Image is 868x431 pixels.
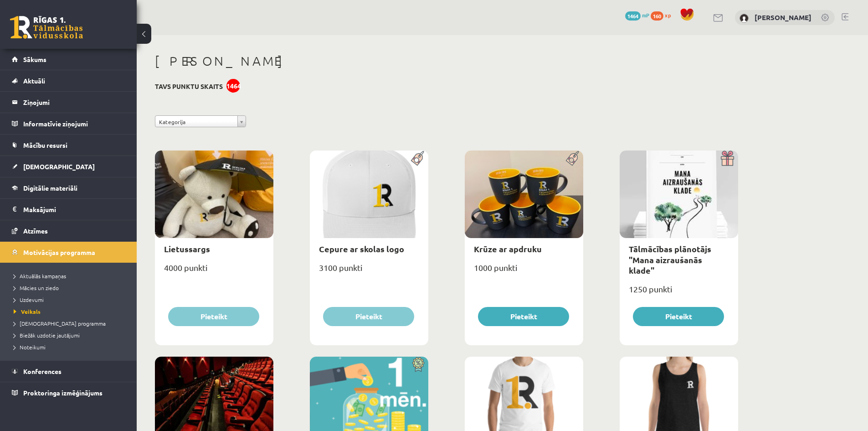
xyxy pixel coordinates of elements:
[23,184,77,192] span: Digitālie materiāli
[633,307,724,326] button: Pieteikt
[14,284,59,291] span: Mācies un ziedo
[651,11,663,21] span: 160
[23,55,46,63] span: Sākums
[14,343,128,351] a: Noteikumi
[14,296,44,303] span: Uzdevumi
[319,244,404,254] a: Cepure ar skolas logo
[12,177,125,198] a: Digitālie materiāli
[23,389,103,397] span: Proktoringa izmēģinājums
[465,260,583,283] div: 1000 punkti
[408,357,428,372] img: Atlaide
[12,49,125,70] a: Sākums
[23,199,125,220] legend: Maksājumi
[14,332,80,339] span: Biežāk uzdotie jautājumi
[14,296,128,304] a: Uzdevumi
[12,382,125,403] a: Proktoringa izmēģinājums
[14,272,66,280] span: Aktuālās kampaņas
[164,244,210,254] a: Lietussargs
[12,113,125,134] a: Informatīvie ziņojumi
[14,319,128,327] a: [DEMOGRAPHIC_DATA] programma
[155,260,273,283] div: 4000 punkti
[155,83,223,90] h3: Tavs punktu skaits
[755,13,812,22] a: [PERSON_NAME]
[12,220,125,241] a: Atzīmes
[23,227,48,235] span: Atzīmes
[740,14,749,23] img: Kristiāns Dariens Lapenas
[563,151,583,166] img: Populāra prece
[665,11,671,19] span: xp
[620,281,738,304] div: 1250 punkti
[155,115,246,127] a: Kategorija
[14,308,41,315] span: Veikals
[159,116,234,128] span: Kategorija
[23,92,125,113] legend: Ziņojumi
[651,11,675,19] a: 160 xp
[625,11,641,21] span: 1464
[12,135,125,156] a: Mācību resursi
[10,16,83,39] a: Rīgas 1. Tālmācības vidusskola
[14,331,128,339] a: Biežāk uzdotie jautājumi
[23,113,125,134] legend: Informatīvie ziņojumi
[14,343,46,351] span: Noteikumi
[23,248,95,256] span: Motivācijas programma
[14,307,128,316] a: Veikals
[625,11,649,19] a: 1464 mP
[629,244,711,275] a: Tālmācības plānotājs "Mana aizraušanās klade"
[23,77,45,85] span: Aktuāli
[642,11,649,19] span: mP
[718,151,738,166] img: Dāvana ar pārsteigumu
[12,70,125,91] a: Aktuāli
[14,272,128,280] a: Aktuālās kampaņas
[23,162,95,171] span: [DEMOGRAPHIC_DATA]
[14,320,106,327] span: [DEMOGRAPHIC_DATA] programma
[23,141,67,149] span: Mācību resursi
[12,156,125,177] a: [DEMOGRAPHIC_DATA]
[310,260,428,283] div: 3100 punkti
[12,199,125,220] a: Maksājumi
[12,242,125,263] a: Motivācijas programma
[478,307,569,326] button: Pieteikt
[168,307,259,326] button: Pieteikt
[23,367,62,375] span: Konferences
[155,53,738,69] h1: [PERSON_NAME]
[226,79,240,93] div: 1464
[323,307,414,326] button: Pieteikt
[14,284,128,292] a: Mācies un ziedo
[12,361,125,382] a: Konferences
[474,244,542,254] a: Krūze ar apdruku
[408,151,428,166] img: Populāra prece
[12,92,125,113] a: Ziņojumi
